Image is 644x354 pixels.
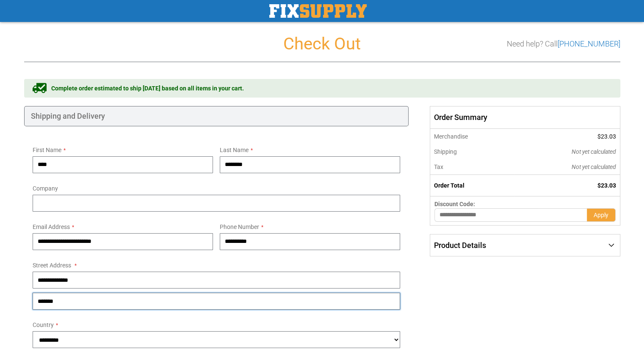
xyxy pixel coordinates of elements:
[434,182,464,189] strong: Order Total
[51,84,244,93] span: Complete order estimated to ship [DATE] based on all items in your cart.
[587,208,616,222] button: Apply
[558,39,620,48] a: [PHONE_NUMBER]
[33,223,70,230] span: Email Address
[33,321,54,328] span: Country
[572,163,616,170] span: Not yet calculated
[269,4,367,18] img: Fix Industrial Supply
[33,147,61,153] span: First Name
[220,147,249,153] span: Last Name
[434,201,475,207] span: Discount Code:
[430,129,514,144] th: Merchandise
[597,182,616,189] span: $23.03
[24,106,409,126] div: Shipping and Delivery
[572,148,616,155] span: Not yet calculated
[507,40,620,48] h3: Need help? Call
[434,148,457,155] span: Shipping
[434,241,486,250] span: Product Details
[220,223,259,230] span: Phone Number
[430,106,620,129] span: Order Summary
[597,133,616,140] span: $23.03
[430,159,514,175] th: Tax
[33,262,71,269] span: Street Address
[24,35,620,53] h1: Check Out
[33,185,58,192] span: Company
[594,212,608,218] span: Apply
[269,4,367,18] a: store logo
